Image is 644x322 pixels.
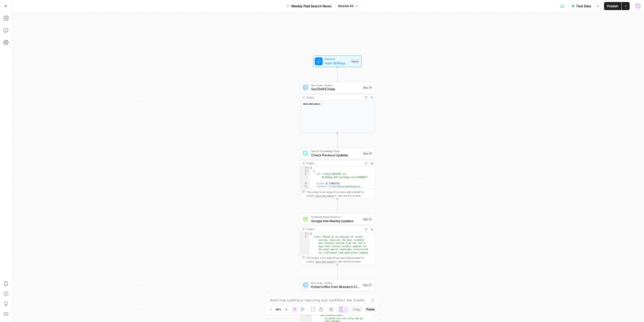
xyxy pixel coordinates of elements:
div: Inputs [350,59,359,64]
g: Edge from step_58 to step_22 [337,199,338,213]
g: Edge from start to step_76 [337,67,338,81]
span: Copy the output [315,260,334,263]
span: Publish [607,4,618,9]
div: This output is too large & has been abbreviated for review. to view the full content. [306,256,373,264]
span: Get [DATE] Date [311,87,360,92]
div: 3 [300,173,309,182]
div: WorkflowInput SettingsInputs [300,55,375,67]
div: 4 [300,182,309,185]
div: 2 [300,169,309,172]
span: Toggle code folding, rows 1 through 7 [307,166,309,169]
div: Output [306,227,361,231]
g: Edge from step_76 to step_58 [337,133,338,147]
span: Search Knowledge Base [311,149,360,153]
span: Run Code · Python [311,83,360,87]
span: 96% [276,307,281,311]
div: Output [306,96,361,99]
div: 1 [300,232,309,235]
span: Check Previous Updates [311,153,360,157]
div: Step 22 [362,217,373,221]
span: Google Ads Weekly Updates [311,218,360,223]
span: Copy the output [315,194,334,197]
span: Copy [353,307,360,312]
button: Paste [364,306,377,313]
div: Step 76 [362,85,373,90]
span: Run Code · Python [311,281,360,285]
span: Toggle code folding, rows 1 through 3 [307,232,309,235]
button: Weekly Paid Search News [284,2,335,10]
span: Weekly Paid Search News [291,4,332,9]
div: 1 [300,166,309,169]
span: Test Data [576,4,591,9]
button: Test Data [568,2,594,10]
div: Output [306,161,361,165]
span: Perplexity Deep Research [311,215,360,219]
button: Version 43 [336,3,360,9]
g: Edge from step_22 to step_67 [337,265,338,279]
span: Toggle code folding, rows 2 through 6 [307,169,309,172]
span: Workflow [325,57,348,61]
div: Step 58 [362,151,373,155]
span: Input Settings [325,61,348,65]
div: Perplexity Deep ResearchGoogle Ads Weekly UpdatesStep 22Output{ "body":"Based on my analysis of r... [300,213,375,265]
button: Publish [604,2,621,10]
div: This output is too large & has been abbreviated for review. to view the full content. [306,190,373,198]
span: Paste [366,307,375,312]
button: Copy [351,306,362,313]
span: Version 43 [338,4,354,8]
div: Output [306,293,361,297]
span: Extract URLs from Research Citations [311,284,360,289]
div: Search Knowledge BaseCheck Previous UpdatesStep 58Output[ { "id":"vsdid:3561299:rid :DiYkEmoo_DXT... [300,148,375,199]
div: Step 67 [362,283,373,287]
